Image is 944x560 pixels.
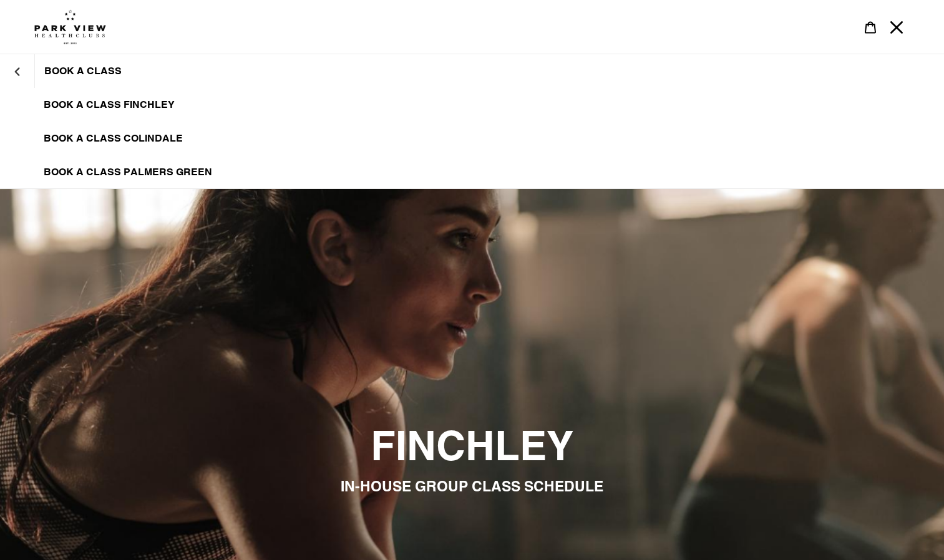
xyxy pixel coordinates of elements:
[44,132,183,145] span: BOOK A CLASS COLINDALE
[34,9,106,44] img: Park view health clubs is a gym near you.
[44,65,122,77] span: BOOK A CLASS
[341,477,603,494] span: IN-HOUSE GROUP CLASS SCHEDULE
[44,99,175,111] span: BOOK A CLASS FINCHLEY
[132,422,812,470] h2: FINCHLEY
[883,14,910,41] button: Menu
[44,166,212,178] span: BOOK A CLASS PALMERS GREEN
